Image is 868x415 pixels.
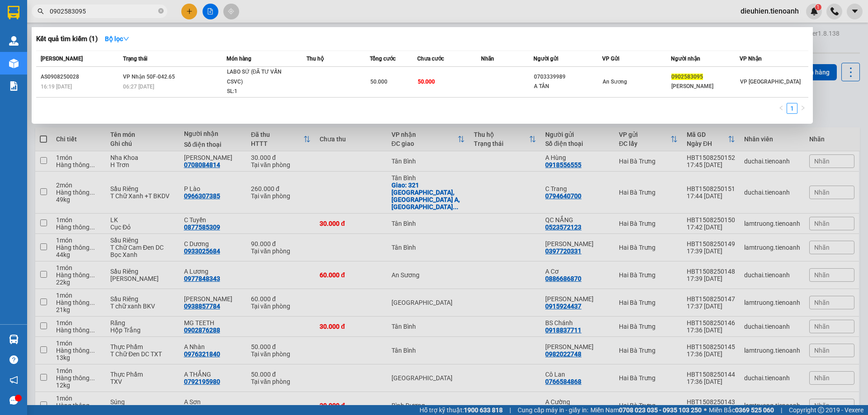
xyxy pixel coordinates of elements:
span: Nhãn [481,56,494,62]
button: left [776,103,787,114]
span: Trạng thái [123,56,147,62]
span: VP Nhận 50F-042.65 [123,74,175,80]
span: VP Nhận [740,56,762,62]
img: warehouse-icon [9,59,19,68]
span: 0902583095 [671,74,703,80]
div: [PERSON_NAME] [671,82,739,91]
span: Chưa cước [417,56,444,62]
span: close-circle [158,8,164,14]
img: warehouse-icon [9,335,19,344]
span: An Sương [603,79,627,85]
button: right [797,103,808,114]
a: 1 [787,103,797,113]
button: Bộ lọcdown [98,32,137,46]
span: message [9,396,18,405]
img: warehouse-icon [9,36,19,46]
span: left [778,105,784,111]
span: Tổng cước [370,56,396,62]
span: close-circle [158,7,164,16]
span: VP Gửi [602,56,619,62]
span: down [123,36,129,42]
div: LABO SỨ (ĐÃ TƯ VẤN CSVC) [227,67,295,87]
img: logo-vxr [8,6,19,19]
span: VP [GEOGRAPHIC_DATA] [740,79,801,85]
span: right [800,105,806,111]
strong: Bộ lọc [105,35,129,42]
img: solution-icon [9,81,19,91]
span: Thu hộ [307,56,324,62]
span: question-circle [9,355,18,364]
div: AS0908250028 [41,72,120,82]
span: 06:27 [DATE] [123,84,154,90]
div: 0703339989 [534,72,602,82]
span: search [38,8,44,14]
li: Next Page [797,103,808,114]
span: Người nhận [671,56,700,62]
li: Previous Page [776,103,787,114]
div: A TÂN [534,82,602,91]
li: 1 [787,103,797,114]
span: 16:19 [DATE] [41,84,72,90]
span: 50.000 [418,79,435,85]
span: [PERSON_NAME] [41,56,83,62]
span: 50.000 [370,79,387,85]
span: notification [9,376,18,384]
span: Người gửi [533,56,558,62]
input: Tìm tên, số ĐT hoặc mã đơn [50,6,156,16]
span: Món hàng [226,56,251,62]
div: SL: 1 [227,87,295,97]
h3: Kết quả tìm kiếm ( 1 ) [36,34,98,44]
